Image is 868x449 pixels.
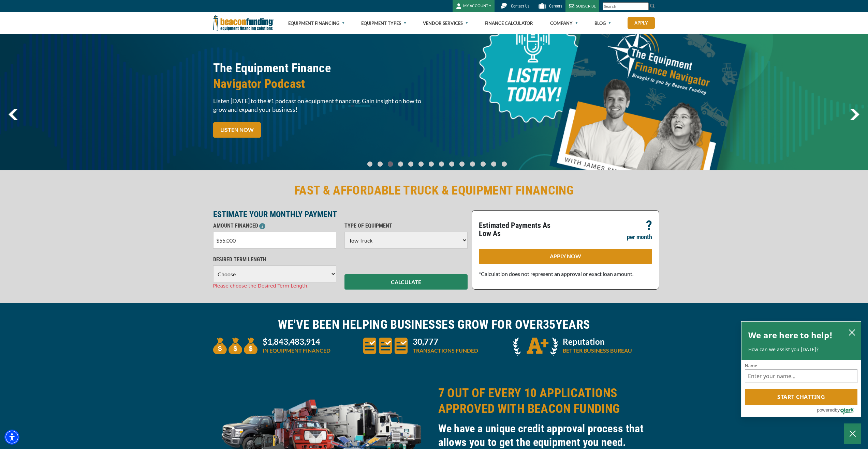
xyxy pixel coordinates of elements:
[213,232,336,249] input: $
[213,12,274,34] img: Beacon Funding Corporation logo
[563,338,632,346] p: Reputation
[438,385,655,417] h2: 7 OUT OF EVERY 10 APPLICATIONS APPROVED WITH BEACON FUNDING
[9,109,18,120] img: Left Navigator
[748,346,854,353] p: How can we assist you [DATE]?
[263,346,330,355] p: IN EQUIPMENT FINANCED
[628,17,655,29] a: Apply
[479,249,652,264] a: APPLY NOW
[550,12,578,34] a: Company
[213,60,430,92] h2: The Equipment Finance
[479,270,633,277] span: *Calculation does not represent an approval or exact loan amount.
[213,429,430,435] a: equipment collage
[745,389,857,405] button: Start chatting
[835,406,840,414] span: by
[213,282,336,290] div: Please choose the Desired Term Length.
[344,274,468,290] button: CALCULATE
[344,222,468,230] p: TYPE OF EQUIPMENT
[263,338,330,346] p: $1,843,483,914
[213,222,336,230] p: AMOUNT FINANCED
[213,76,430,92] span: Navigator Podcast
[213,256,336,264] p: DESIRED TERM LENGTH
[363,338,408,354] img: three document icons to convery large amount of transactions funded
[397,161,405,167] a: Go To Slide 3
[438,161,446,167] a: Go To Slide 7
[817,406,835,414] span: powered
[485,12,533,34] a: Finance Calculator
[386,161,395,167] a: Go To Slide 2
[549,4,562,9] span: Careers
[650,3,655,9] img: Search
[745,369,857,383] input: Name
[745,363,857,368] label: Name
[361,12,406,34] a: Equipment Types
[489,161,498,167] a: Go To Slide 12
[423,12,468,34] a: Vendor Services
[213,210,468,218] p: ESTIMATE YOUR MONTHLY PAYMENT
[511,4,529,9] span: Contact Us
[479,221,561,238] p: Estimated Payments As Low As
[741,321,861,417] div: olark chatbox
[627,233,652,241] p: per month
[748,328,833,342] h2: We are here to help!
[366,161,374,167] a: Go To Slide 0
[594,12,611,34] a: Blog
[646,221,652,230] p: ?
[213,97,430,114] span: Listen [DATE] to the #1 podcast on equipment financing. Gain insight on how to grow and expand yo...
[407,161,415,167] a: Go To Slide 4
[427,161,436,167] a: Go To Slide 6
[817,405,861,417] a: Powered by Olark
[458,161,466,167] a: Go To Slide 9
[603,2,649,10] input: Search
[513,338,558,356] img: A + icon
[850,109,859,120] img: Right Navigator
[642,4,647,9] a: Clear search text
[438,422,655,449] h3: We have a unique credit approval process that allows you to get the equipment you need.
[213,183,655,198] h2: FAST & AFFORDABLE TRUCK & EQUIPMENT FINANCING
[844,423,861,444] button: Close Chatbox
[213,122,261,138] a: LISTEN NOW
[543,318,556,332] span: 35
[376,161,384,167] a: Go To Slide 1
[413,346,478,355] p: TRANSACTIONS FUNDED
[563,346,632,355] p: BETTER BUSINESS BUREAU
[9,109,18,120] a: previous
[213,338,258,354] img: three money bags to convey large amount of equipment financed
[213,317,655,332] h2: WE'VE BEEN HELPING BUSINESSES GROW FOR OVER YEARS
[847,327,857,337] button: close chatbox
[4,430,19,445] div: Accessibility Menu
[850,109,859,120] a: next
[468,161,477,167] a: Go To Slide 10
[413,338,478,346] p: 30,777
[500,161,509,167] a: Go To Slide 13
[417,161,425,167] a: Go To Slide 5
[288,12,344,34] a: Equipment Financing
[479,161,487,167] a: Go To Slide 11
[448,161,456,167] a: Go To Slide 8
